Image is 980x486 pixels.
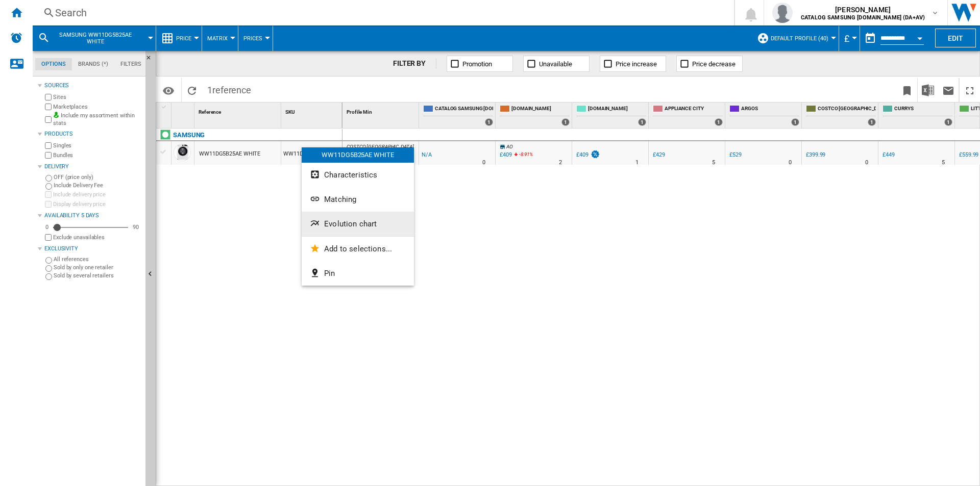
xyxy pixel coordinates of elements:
span: Pin [324,269,335,278]
div: WW11DG5B25AE WHITE [302,147,414,163]
button: Evolution chart [302,212,414,236]
span: Matching [324,195,356,204]
span: Add to selections... [324,244,392,253]
button: Matching [302,187,414,212]
button: Characteristics [302,163,414,187]
span: Characteristics [324,170,377,180]
button: Pin... [302,261,414,286]
button: Add to selections... [302,237,414,261]
span: Evolution chart [324,219,377,228]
